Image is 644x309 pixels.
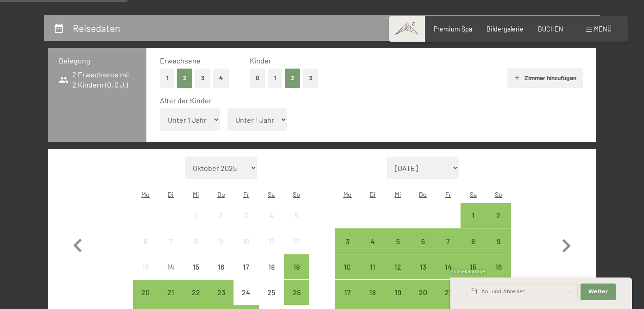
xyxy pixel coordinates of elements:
span: BUCHEN [538,25,563,33]
div: Fri Oct 03 2025 [234,203,259,228]
div: Mon Oct 06 2025 [133,228,158,253]
abbr: Montag [343,190,352,198]
div: Fri Oct 10 2025 [234,228,259,253]
div: 17 [234,263,258,286]
div: Wed Nov 12 2025 [385,254,410,279]
div: 7 [159,238,182,261]
div: Fri Nov 21 2025 [436,280,461,305]
div: Sat Nov 15 2025 [461,254,486,279]
button: 1 [268,69,282,88]
div: 9 [209,238,233,261]
div: Sun Oct 26 2025 [284,280,309,305]
div: Anreise nicht möglich [259,254,284,279]
div: Anreise möglich [461,254,486,279]
div: Anreise möglich [436,228,461,253]
div: Anreise nicht möglich [208,228,234,253]
div: Anreise möglich [385,228,410,253]
div: Sun Nov 09 2025 [486,228,511,253]
div: Tue Oct 07 2025 [158,228,183,253]
div: 11 [361,263,384,286]
div: Anreise möglich [436,254,461,279]
div: Sat Nov 08 2025 [461,228,486,253]
abbr: Mittwoch [193,190,199,198]
abbr: Samstag [470,190,477,198]
span: Bildergalerie [486,25,524,33]
button: 2 [177,69,192,88]
div: Anreise möglich [284,280,309,305]
abbr: Dienstag [370,190,376,198]
div: Wed Oct 22 2025 [183,280,208,305]
div: Mon Oct 20 2025 [133,280,158,305]
div: Anreise möglich [133,280,158,305]
div: Thu Nov 06 2025 [410,228,436,253]
div: Sat Oct 18 2025 [259,254,284,279]
div: Wed Oct 01 2025 [183,203,208,228]
div: Wed Nov 19 2025 [385,280,410,305]
div: 2 [209,212,233,235]
div: Anreise möglich [461,228,486,253]
button: Zimmer hinzufügen [507,68,583,88]
div: Fri Oct 17 2025 [234,254,259,279]
div: Anreise nicht möglich [284,203,309,228]
div: Anreise nicht möglich [208,203,234,228]
div: Mon Nov 10 2025 [335,254,360,279]
div: Anreise nicht möglich [158,228,183,253]
div: Anreise möglich [385,254,410,279]
div: Wed Oct 15 2025 [183,254,208,279]
div: Sat Oct 25 2025 [259,280,284,305]
div: Anreise möglich [208,280,234,305]
div: Thu Nov 20 2025 [410,280,436,305]
div: 3 [234,212,258,235]
div: 14 [436,263,460,286]
div: Tue Nov 04 2025 [360,228,385,253]
abbr: Sonntag [293,190,300,198]
div: Anreise nicht möglich [183,254,208,279]
div: Anreise möglich [284,254,309,279]
button: 3 [303,69,318,88]
span: Weiter [588,288,608,296]
div: 10 [234,238,258,261]
abbr: Donnerstag [419,190,427,198]
div: Anreise möglich [461,203,486,228]
div: 15 [184,263,208,286]
div: Sat Oct 04 2025 [259,203,284,228]
div: Anreise nicht möglich [259,203,284,228]
div: Anreise möglich [360,280,385,305]
abbr: Samstag [268,190,275,198]
div: Fri Nov 14 2025 [436,254,461,279]
div: Anreise möglich [360,228,385,253]
abbr: Freitag [243,190,249,198]
div: 16 [209,263,233,286]
div: Anreise nicht möglich [234,280,259,305]
div: 7 [436,238,460,261]
div: Anreise nicht möglich [234,228,259,253]
span: Premium Spa [434,25,472,33]
h2: Reisedaten [73,22,120,34]
div: Anreise möglich [410,280,436,305]
div: 4 [361,238,384,261]
abbr: Mittwoch [395,190,401,198]
abbr: Donnerstag [217,190,225,198]
div: 4 [260,212,283,235]
div: 11 [260,238,283,261]
span: Menü [594,25,612,33]
div: 19 [285,263,308,286]
div: 1 [461,212,485,235]
div: Sat Nov 01 2025 [461,203,486,228]
div: Tue Oct 21 2025 [158,280,183,305]
abbr: Dienstag [168,190,174,198]
div: Sat Oct 11 2025 [259,228,284,253]
div: Anreise möglich [385,280,410,305]
div: Wed Oct 08 2025 [183,228,208,253]
div: Anreise möglich [183,280,208,305]
div: Anreise nicht möglich [259,280,284,305]
div: Mon Nov 17 2025 [335,280,360,305]
div: Tue Oct 14 2025 [158,254,183,279]
div: Anreise möglich [436,280,461,305]
button: 1 [160,69,174,88]
h3: Belegung [59,56,135,66]
div: 12 [386,263,409,286]
div: Anreise nicht möglich [259,228,284,253]
div: Tue Nov 18 2025 [360,280,385,305]
button: 4 [213,69,229,88]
